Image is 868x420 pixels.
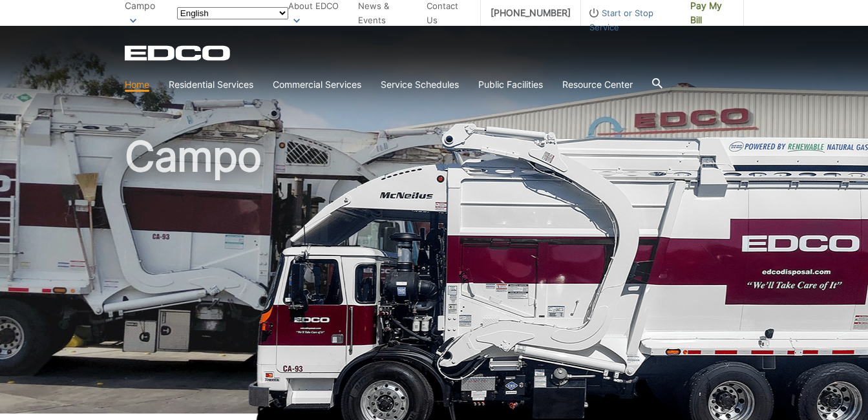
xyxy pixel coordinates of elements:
a: Service Schedules [381,78,459,92]
a: Home [125,78,149,92]
a: Public Facilities [478,78,543,92]
a: EDCD logo. Return to the homepage. [125,45,232,61]
a: Residential Services [169,78,253,92]
a: Resource Center [562,78,633,92]
h1: Campo [125,136,744,419]
a: Commercial Services [273,78,361,92]
select: Select a language [177,7,288,19]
